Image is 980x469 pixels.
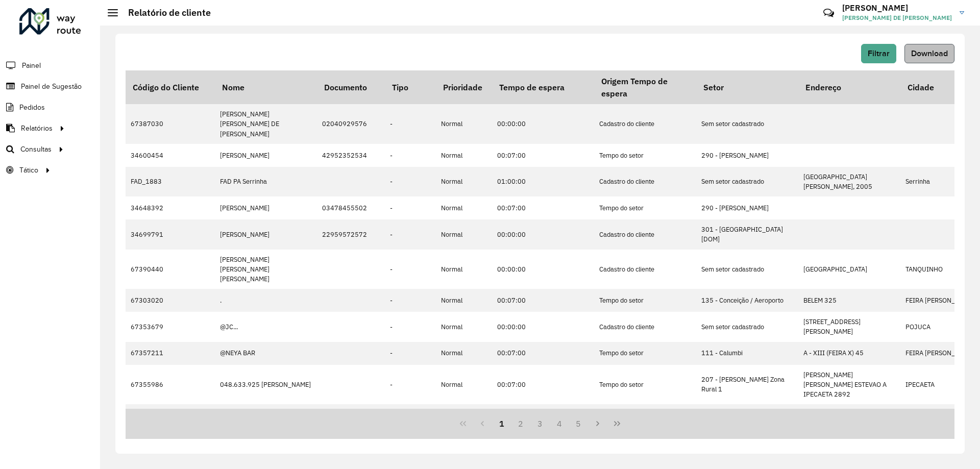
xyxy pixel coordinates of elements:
td: 00:00:00 [492,312,594,341]
td: Cadastro do cliente [594,404,696,427]
td: [GEOGRAPHIC_DATA][PERSON_NAME], 2005 [798,167,900,196]
td: @JC... [215,312,317,341]
td: - [385,365,436,405]
td: BELEM 325 [798,289,900,312]
td: Normal [436,404,492,427]
th: Tempo de espera [492,70,594,104]
td: Sem setor cadastrado [696,404,798,427]
span: Painel [22,60,41,71]
span: Painel de Sugestão [21,81,82,92]
td: FAD PA Serrinha [215,167,317,196]
td: Sem setor cadastrado [696,250,798,289]
td: 111 - Calumbi [696,342,798,365]
td: 67390440 [126,250,215,289]
h2: Relatório de cliente [118,7,211,18]
span: Filtrar [868,49,890,58]
td: 207 - [PERSON_NAME] Zona Rural 1 [696,365,798,405]
td: - [385,144,436,167]
td: - [385,250,436,289]
td: - [385,289,436,312]
button: 5 [569,414,589,433]
td: Normal [436,289,492,312]
td: Normal [436,250,492,289]
td: [PERSON_NAME] [215,196,317,219]
td: Tempo do setor [594,342,696,365]
td: @NEYA BAR [215,342,317,365]
td: 01:00:00 [492,167,594,196]
th: Endereço [798,70,900,104]
td: 00:07:00 [492,342,594,365]
td: - [385,404,436,427]
td: Normal [436,312,492,341]
td: - [385,104,436,144]
th: Tipo [385,70,436,104]
span: Relatórios [21,123,53,134]
td: 67355986 [126,365,215,405]
td: Normal [436,196,492,219]
td: 301 - [GEOGRAPHIC_DATA] [DOM] [696,219,798,249]
td: Sem setor cadastrado [696,104,798,144]
td: 67357211 [126,342,215,365]
td: 67387030 [126,104,215,144]
td: [PERSON_NAME] [PERSON_NAME] ESTEVAO A IPECAETA 2892 [798,365,900,405]
th: Documento [317,70,385,104]
td: Tempo do setor [594,365,696,405]
td: 34699791 [126,219,215,249]
td: 05111960 [215,404,317,427]
td: Normal [436,365,492,405]
td: Normal [436,219,492,249]
td: Normal [436,144,492,167]
td: Cadastro do cliente [594,312,696,341]
td: [GEOGRAPHIC_DATA] [798,250,900,289]
th: Código do Cliente [126,70,215,104]
td: 135 - Conceição / Aeroporto [696,289,798,312]
span: Download [911,49,948,58]
span: Consultas [20,144,52,155]
td: 22959572572 [317,219,385,249]
button: 2 [511,414,530,433]
td: Normal [436,167,492,196]
td: 290 - [PERSON_NAME] [696,144,798,167]
td: 290 - [PERSON_NAME] [696,196,798,219]
td: - [385,219,436,249]
td: 00:07:00 [492,365,594,405]
a: Contato Rápido [818,2,840,24]
button: 3 [530,414,550,433]
td: Cadastro do cliente [594,250,696,289]
td: 00:00:00 [492,104,594,144]
td: Cadastro do cliente [594,219,696,249]
td: 34648392 [126,196,215,219]
td: 00:07:00 [492,144,594,167]
td: Tempo do setor [594,144,696,167]
td: 67353679 [126,312,215,341]
button: 4 [550,414,569,433]
td: Sem setor cadastrado [696,312,798,341]
td: . [215,289,317,312]
td: - [385,196,436,219]
td: A - XIII (FEIRA X) 45 [798,342,900,365]
td: Tempo do setor [594,196,696,219]
span: Tático [19,165,38,176]
td: 00:00:00 [492,219,594,249]
button: Last Page [607,414,627,433]
h3: [PERSON_NAME] [842,3,952,13]
span: Pedidos [19,102,45,113]
td: 67303020 [126,289,215,312]
td: Normal [436,104,492,144]
th: Origem Tempo de espera [594,70,696,104]
td: ZONA RURAL PASSAGEM 120 [798,404,900,427]
td: 03478455502 [317,196,385,219]
td: 00:00:00 [492,404,594,427]
td: Cadastro do cliente [594,104,696,144]
td: Tempo do setor [594,289,696,312]
td: 42952352534 [317,144,385,167]
td: [PERSON_NAME] [PERSON_NAME] DE [PERSON_NAME] [215,104,317,144]
button: 1 [492,414,511,433]
td: 00:07:00 [492,196,594,219]
td: Normal [436,342,492,365]
td: [PERSON_NAME] [PERSON_NAME] [PERSON_NAME] [215,250,317,289]
td: [PERSON_NAME] [215,144,317,167]
td: 00:00:00 [492,250,594,289]
td: 34600454 [126,144,215,167]
td: 048.633.925 [PERSON_NAME] [215,365,317,405]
